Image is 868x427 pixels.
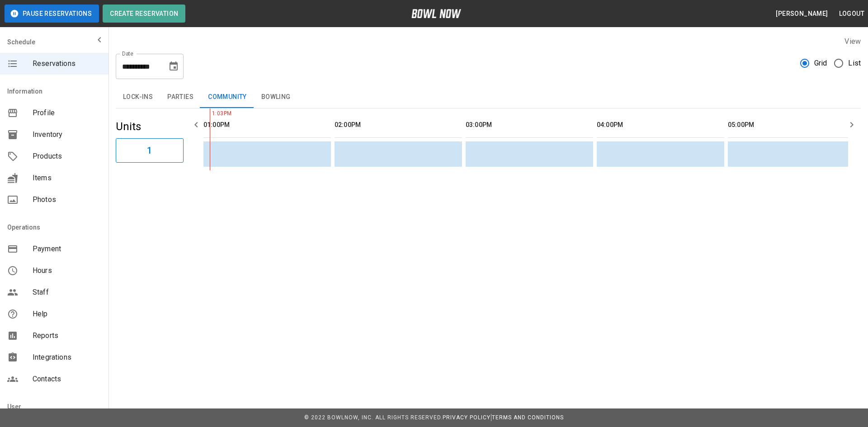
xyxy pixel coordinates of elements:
[33,108,101,118] span: Profile
[33,309,101,319] span: Help
[103,5,185,23] button: Create Reservation
[254,86,298,108] button: Bowling
[33,352,101,363] span: Integrations
[848,58,861,69] span: List
[33,151,101,162] span: Products
[5,5,99,23] button: Pause Reservations
[165,57,183,75] button: Choose date, selected date is Oct 18, 2025
[304,414,443,421] span: © 2022 BowlNow, Inc. All Rights Reserved.
[33,287,101,298] span: Staff
[116,86,861,108] div: inventory tabs
[835,5,868,22] button: Logout
[33,58,101,69] span: Reservations
[147,143,152,158] h6: 1
[772,5,831,22] button: [PERSON_NAME]
[33,330,101,341] span: Reports
[160,86,201,108] button: Parties
[201,86,254,108] button: Community
[116,138,184,163] button: 1
[116,86,160,108] button: Lock-ins
[210,109,212,118] span: 1:03PM
[814,58,827,69] span: Grid
[33,244,101,254] span: Payment
[33,265,101,276] span: Hours
[443,414,491,421] a: Privacy Policy
[33,374,101,385] span: Contacts
[33,173,101,183] span: Items
[411,9,461,18] img: logo
[492,414,564,421] a: Terms and Conditions
[33,194,101,205] span: Photos
[116,119,184,134] h5: Units
[33,129,101,140] span: Inventory
[844,37,861,46] label: View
